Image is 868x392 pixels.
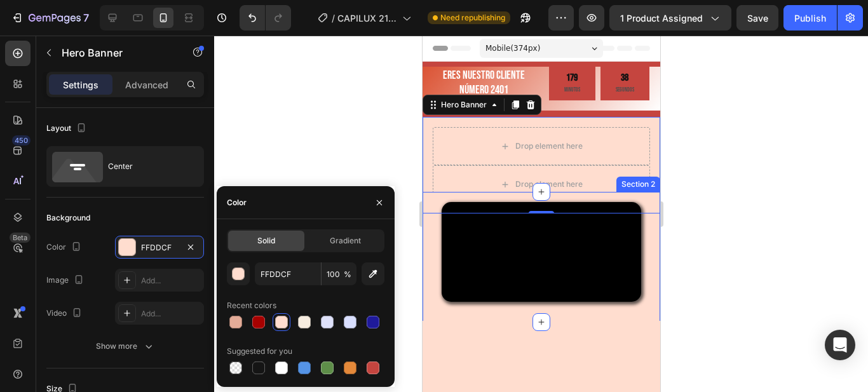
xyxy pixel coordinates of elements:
[46,272,86,289] div: Image
[227,300,276,311] div: Recent colors
[141,242,178,253] div: FFDDCF
[240,5,291,30] div: Undo/Redo
[46,120,89,137] div: Layout
[46,335,204,358] button: Show more
[62,45,170,60] p: Hero Banner
[825,330,855,360] div: Open Intercom Messenger
[227,346,292,357] div: Suggested for you
[125,78,168,91] p: Advanced
[255,262,321,285] input: Eg: FFFFFF
[46,212,90,224] div: Background
[747,13,768,24] span: Save
[141,275,201,287] div: Add...
[337,11,397,25] span: CAPILUX 21/09
[63,78,98,91] p: Settings
[96,340,155,353] div: Show more
[736,5,778,30] button: Save
[783,5,837,30] button: Publish
[794,11,826,25] div: Publish
[330,235,361,247] span: Gradient
[257,235,275,247] span: Solid
[46,305,85,322] div: Video
[83,10,89,25] p: 7
[332,11,335,25] span: /
[46,239,84,256] div: Color
[5,5,95,30] button: 7
[423,36,660,392] iframe: Design area
[227,197,247,208] div: Color
[108,152,186,181] div: Center
[12,135,31,145] div: 450
[609,5,731,30] button: 1 product assigned
[620,11,703,25] span: 1 product assigned
[10,233,31,243] div: Beta
[344,269,351,280] span: %
[440,12,505,24] span: Need republishing
[141,308,201,320] div: Add...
